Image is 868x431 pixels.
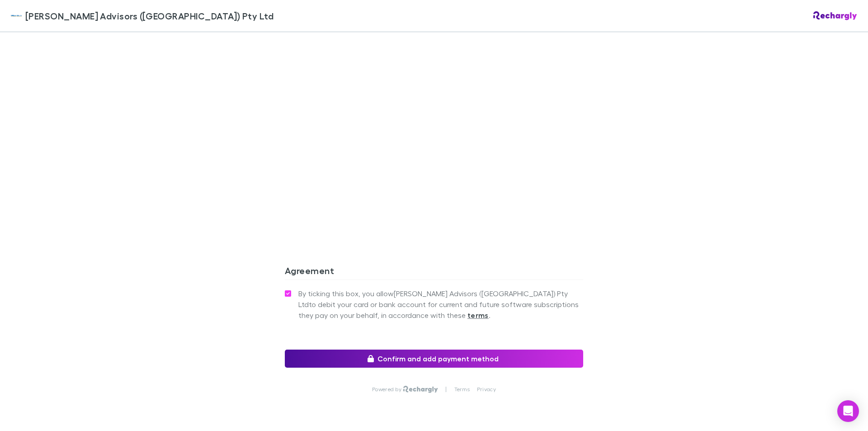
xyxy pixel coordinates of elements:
[285,350,583,368] button: Confirm and add payment method
[298,288,583,321] span: By ticking this box, you allow [PERSON_NAME] Advisors ([GEOGRAPHIC_DATA]) Pty Ltd to debit your c...
[11,10,22,21] img: William Buck Advisors (WA) Pty Ltd's Logo
[283,15,585,223] iframe: Secure address input frame
[25,9,274,23] span: [PERSON_NAME] Advisors ([GEOGRAPHIC_DATA]) Pty Ltd
[445,386,447,393] p: |
[837,400,859,422] div: Open Intercom Messenger
[372,386,403,393] p: Powered by
[467,311,489,320] strong: terms
[813,11,857,20] img: Rechargly Logo
[477,386,496,393] a: Privacy
[403,386,438,393] img: Rechargly Logo
[454,386,470,393] a: Terms
[285,265,583,279] h3: Agreement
